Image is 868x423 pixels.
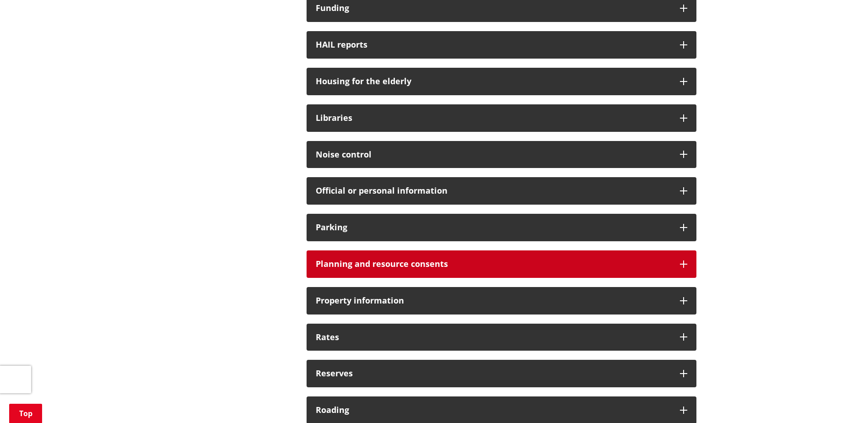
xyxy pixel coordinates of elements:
[316,114,671,123] h3: Libraries
[316,77,671,86] h3: Housing for the elderly
[316,186,671,195] h3: Official or personal information
[316,40,671,49] h3: HAIL reports
[316,260,671,269] h3: Planning and resource consents
[316,223,671,232] h3: Parking
[826,385,859,418] iframe: Messenger Launcher
[316,369,671,378] h3: Reserves
[316,150,671,159] h3: Noise control
[316,4,671,13] h3: Funding
[316,406,671,415] h3: Roading
[316,296,671,305] h3: Property information
[316,333,671,342] h3: Rates
[9,404,42,423] a: Top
